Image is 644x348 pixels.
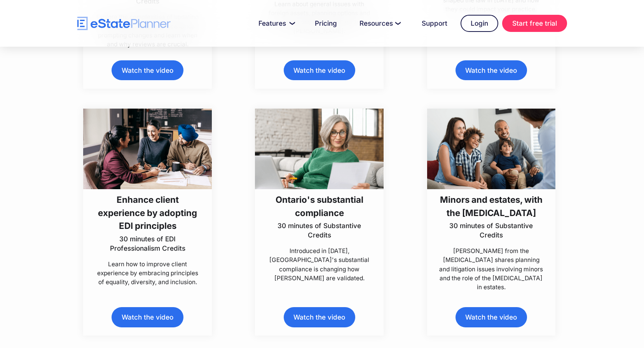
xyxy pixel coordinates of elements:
[305,16,346,31] a: Pricing
[438,221,545,240] p: 30 minutes of Substantive Credits
[284,60,355,80] a: Watch the video
[94,234,201,253] p: 30 minutes of EDI Professionalism Credits
[438,193,545,219] h3: Minors and estates, with the [MEDICAL_DATA]
[249,16,302,31] a: Features
[461,15,498,32] a: Login
[77,17,171,30] a: home
[456,60,527,80] a: Watch the video
[83,109,212,286] a: Enhance client experience by adopting EDI principles30 minutes of EDI Professionalism CreditsLear...
[284,307,355,327] a: Watch the video
[438,246,545,292] p: [PERSON_NAME] from the [MEDICAL_DATA] shares planning and litigation issues involving minors and ...
[412,16,457,31] a: Support
[350,16,408,31] a: Resources
[112,307,183,327] a: Watch the video
[94,193,201,232] h3: Enhance client experience by adopting EDI principles
[266,221,373,240] p: 30 minutes of Substantive Credits
[502,15,567,32] a: Start free trial
[112,60,183,80] a: Watch the video
[456,307,527,327] a: Watch the video
[94,260,201,286] p: Learn how to improve client experience by embracing principles of equality, diversity, and inclus...
[266,246,373,283] p: Introduced in [DATE], [GEOGRAPHIC_DATA]'s substantial compliance is changing how [PERSON_NAME] ar...
[266,193,373,219] h3: Ontario's substantial compliance
[427,109,556,292] a: Minors and estates, with the [MEDICAL_DATA]30 minutes of Substantive Credits[PERSON_NAME] from th...
[255,109,384,283] a: Ontario's substantial compliance30 minutes of Substantive CreditsIntroduced in [DATE], [GEOGRAPHI...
